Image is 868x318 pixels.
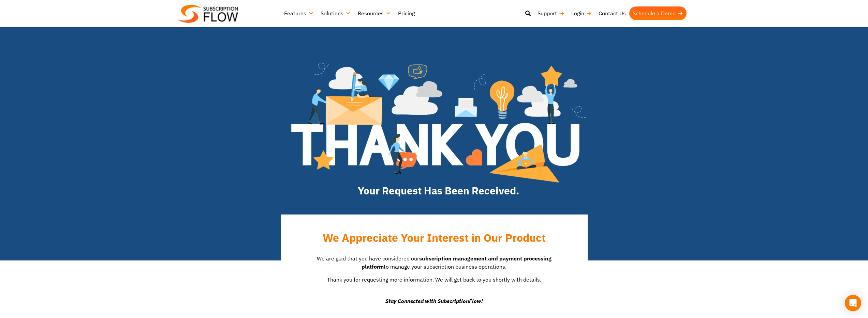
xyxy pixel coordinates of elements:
h2: We Appreciate Your Interest in Our Product [301,232,567,244]
p: We are glad that you have considered our to manage your subscription business operations. [305,254,564,271]
div: Open Intercom Messenger [845,295,861,311]
em: Stay Connected with SubscriptionFlow! [385,298,483,304]
p: Thank you for requesting more information. We will get back to you shortly with details. [305,275,564,292]
a: Features [281,6,317,20]
a: Pricing [395,6,418,20]
a: Resources [354,6,395,20]
a: Solutions [317,6,354,20]
a: Schedule a Demo [629,6,687,20]
a: Login [568,6,595,20]
strong: subscription management and payment processing platform [362,255,551,270]
a: Support [534,6,568,20]
img: implementation4 [291,63,586,183]
strong: Your Request Has Been Received. [358,184,519,197]
img: Subscriptionflow [178,5,238,23]
a: Contact Us [595,6,629,20]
